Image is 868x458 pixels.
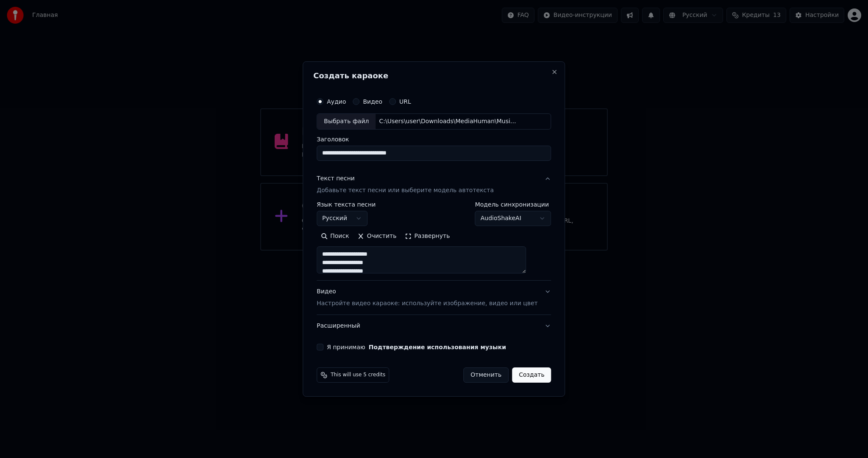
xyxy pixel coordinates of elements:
[313,72,554,80] h2: Создать караоке
[317,287,537,308] div: Видео
[353,229,401,243] button: Очистить
[331,372,385,378] span: This will use 5 credits
[317,201,376,207] label: Язык текста песни
[317,168,551,201] button: Текст песниДобавьте текст песни или выберите модель автотекста
[317,229,353,243] button: Поиск
[317,315,551,337] button: Расширенный
[317,114,376,129] div: Выбрать файл
[327,344,506,350] label: Я принимаю
[317,136,551,142] label: Заголовок
[369,344,506,350] button: Я принимаю
[317,281,551,315] button: ВидеоНастройте видео караоке: используйте изображение, видео или цвет
[317,174,355,183] div: Текст песни
[463,367,509,383] button: Отменить
[363,99,382,105] label: Видео
[399,99,411,105] label: URL
[401,229,454,243] button: Развернуть
[475,201,551,207] label: Модель синхронизации
[317,201,551,280] div: Текст песниДобавьте текст песни или выберите модель автотекста
[376,117,520,126] div: C:\Users\user\Downloads\MediaHuman\Music\ДВОРЕЦКОВ - РОМАНТИЧНЫЙ ПАРЕНЬ (МУЗЫКАЛЬНЫЙ КЛИП).wav
[512,367,551,383] button: Создать
[317,299,537,308] p: Настройте видео караоке: используйте изображение, видео или цвет
[317,186,494,195] p: Добавьте текст песни или выберите модель автотекста
[327,99,346,105] label: Аудио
